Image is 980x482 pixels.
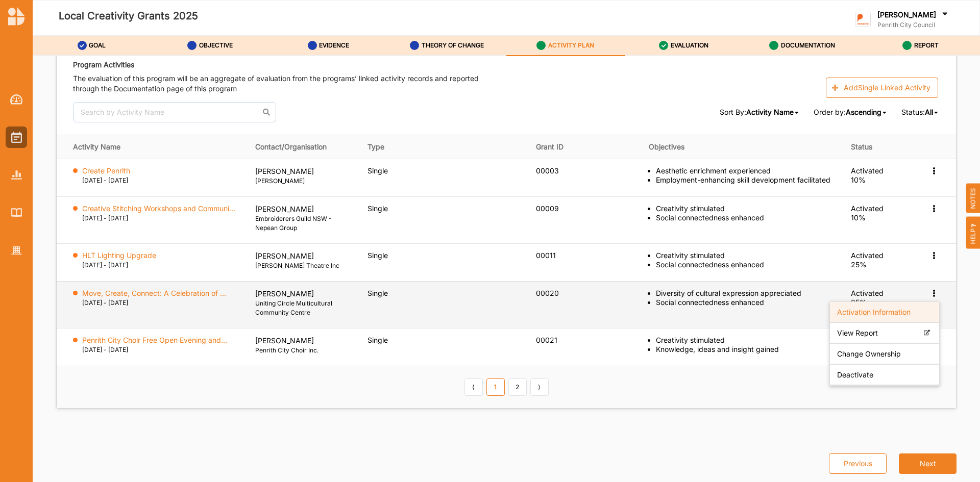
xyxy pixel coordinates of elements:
span: Single [367,336,388,344]
div: 00003 [536,166,634,175]
a: Library [6,202,27,223]
a: HLT Lighting Upgrade [82,251,156,260]
p: [PERSON_NAME] [255,336,353,346]
label: Penrith City Choir Inc. [255,346,353,355]
p: [PERSON_NAME] [255,289,353,299]
label: [DATE] - [DATE] [82,345,128,354]
img: Reports [11,170,22,179]
span: Single [367,204,388,213]
span: Status [851,142,872,151]
label: [DATE] - [DATE] [82,214,128,223]
div: 25% [851,260,867,269]
div: 00021 [536,336,634,345]
div: 10% [851,175,866,185]
label: REPORT [914,41,939,49]
span: Single [367,166,388,175]
label: View Report [837,328,878,337]
label: OBJECTIVE [199,41,233,49]
button: AddSingle Linked Activity [826,78,938,98]
div: Aesthetic enrichment experienced [656,166,837,175]
div: Social connectedness enhanced [656,260,837,269]
span: Single [367,251,388,260]
div: Social connectedness enhanced [656,213,837,222]
span: Ascending [846,108,881,116]
label: Embroiderers Guild NSW - Nepean Group [255,214,353,233]
a: Penrith City Choir Free Open Evening and... [82,336,227,344]
div: Pagination Navigation [462,378,550,396]
label: EVALUATION [671,41,708,49]
img: Library [11,208,22,217]
div: 10% [851,213,866,222]
div: Activated [851,166,893,175]
div: 00020 [536,289,634,298]
label: Creative Stitching Workshops and Communi... [82,204,235,213]
label: Move, Create, Connect: A Celebration of ... [82,289,226,298]
a: Previous item [464,378,483,396]
div: Knowledge, ideas and insight gained [656,345,837,354]
div: Program Activities [73,60,940,69]
span: Order by: [814,107,888,117]
a: Dashboard [6,89,27,110]
label: Penrith City Council [877,21,950,29]
span: Contact/Organisation [255,142,327,151]
label: THEORY OF CHANGE [422,41,484,49]
label: Change Ownership [837,349,901,358]
div: Activated [851,289,893,298]
a: Next item [530,378,549,396]
div: Creativity stimulated [656,204,837,213]
label: Uniting Circle Multicultural Community Centre [255,299,353,317]
img: Organisation [11,246,22,255]
a: Create Penrith [82,166,130,175]
label: HLT Lighting Upgrade [82,251,156,260]
span: Objectives [649,142,684,151]
div: 00009 [536,204,634,213]
div: Creativity stimulated [656,336,837,345]
a: 1 [486,378,505,396]
label: [DATE] - [DATE] [82,261,128,270]
th: Type [360,135,529,159]
span: Activity Name [746,108,794,116]
p: [PERSON_NAME] [255,204,353,214]
a: 2 [508,378,527,396]
img: logo [855,12,871,28]
label: [PERSON_NAME] [255,176,353,186]
label: Deactivate [837,370,873,379]
span: All [925,108,933,116]
div: 25% [851,298,867,307]
img: Dashboard [10,94,23,105]
span: Sort By: [720,107,800,117]
label: [DATE] - [DATE] [82,298,128,308]
label: DOCUMENTATION [781,41,835,49]
button: Previous [829,453,887,474]
button: Next [899,453,957,474]
span: Grant ID [536,142,563,151]
span: Single [367,289,388,297]
input: Search by Activity Name [73,102,276,122]
label: [PERSON_NAME] [877,10,936,19]
span: Activity Name [73,142,120,151]
a: Reports [6,164,27,186]
p: [PERSON_NAME] [255,166,353,176]
label: ACTIVITY PLAN [548,41,594,49]
label: [PERSON_NAME] Theatre Inc [255,261,353,270]
label: EVIDENCE [319,41,349,49]
span: Status: [901,107,940,117]
div: Creativity stimulated [656,251,837,260]
div: Activated [851,204,893,213]
label: Local Creativity Grants 2025 [59,8,198,24]
label: Activation Information [837,307,911,316]
div: Employment-enhancing skill development facilitated [656,175,837,185]
p: [PERSON_NAME] [255,251,353,261]
div: Diversity of cultural expression appreciated [656,289,837,298]
label: Create Penrith [82,166,130,175]
img: logo [8,7,24,26]
a: View Report [830,323,939,344]
a: Organisation [6,240,27,261]
a: Activities [6,126,27,148]
label: [DATE] - [DATE] [82,176,128,185]
img: Activities [11,132,22,143]
div: Social connectedness enhanced [656,298,837,307]
label: GOAL [89,41,106,49]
